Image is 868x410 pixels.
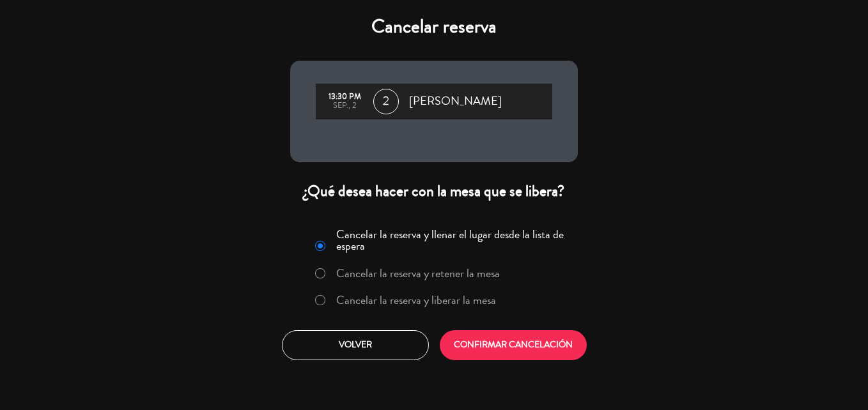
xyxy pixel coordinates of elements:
div: 13:30 PM [322,93,367,102]
div: ¿Qué desea hacer con la mesa que se libera? [290,181,578,201]
label: Cancelar la reserva y llenar el lugar desde la lista de espera [336,229,570,252]
div: sep., 2 [322,102,367,110]
label: Cancelar la reserva y liberar la mesa [336,294,496,306]
h4: Cancelar reserva [290,15,578,38]
span: 2 [373,89,399,114]
button: Volver [282,330,429,360]
span: [PERSON_NAME] [409,92,502,111]
button: CONFIRMAR CANCELACIÓN [440,330,587,360]
label: Cancelar la reserva y retener la mesa [336,268,500,279]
